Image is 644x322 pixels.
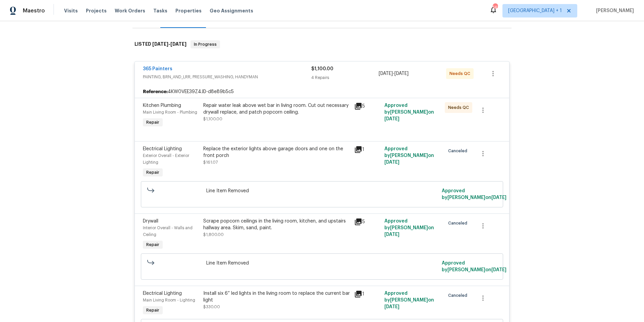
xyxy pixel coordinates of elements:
[203,117,222,121] span: $1,100.00
[491,268,506,272] span: [DATE]
[354,146,380,154] div: 1
[115,7,145,14] span: Work Orders
[143,67,172,71] a: 365 Painters
[442,261,506,272] span: Approved by [PERSON_NAME] on
[379,70,409,77] span: -
[175,7,202,14] span: Properties
[354,102,380,110] div: 5
[379,71,393,76] span: [DATE]
[203,218,350,231] div: Scrape popcorn ceilings in the living room, kitchen, and upstairs hallway area. Skim, sand, paint.
[152,42,186,46] span: -
[206,260,438,267] span: Line Item Removed
[449,70,473,77] span: Needs QC
[206,188,438,194] span: Line Item Removed
[144,307,162,314] span: Repair
[132,34,512,55] div: LISTED [DATE]-[DATE]In Progress
[64,7,78,14] span: Visits
[203,233,224,237] span: $1,800.00
[86,7,107,14] span: Projects
[144,169,162,176] span: Repair
[144,241,162,248] span: Repair
[23,7,45,14] span: Maestro
[448,104,472,111] span: Needs QC
[143,74,311,80] span: PAINTING, BRN_AND_LRR, PRESSURE_WASHING, HANDYMAN
[203,102,350,116] div: Repair water leak above wet bar in living room. Cut out necessary drywall replace, and patch popc...
[143,103,181,108] span: Kitchen Plumbing
[354,290,380,298] div: 1
[448,148,470,154] span: Canceled
[152,42,168,46] span: [DATE]
[143,147,182,151] span: Electrical Lighting
[311,67,333,71] span: $1,100.00
[143,219,158,224] span: Drywall
[384,291,434,309] span: Approved by [PERSON_NAME] on
[508,7,562,14] span: [GEOGRAPHIC_DATA] + 1
[384,219,434,237] span: Approved by [PERSON_NAME] on
[394,71,409,76] span: [DATE]
[143,291,182,296] span: Electrical Lighting
[448,220,470,227] span: Canceled
[493,4,497,11] div: 141
[135,40,186,48] h6: LISTED
[135,86,509,98] div: 4KW0VEE39Z4JD-d8e89b5c5
[210,7,253,14] span: Geo Assignments
[143,110,197,114] span: Main Living Room - Plumbing
[491,195,506,200] span: [DATE]
[384,160,399,165] span: [DATE]
[354,218,380,226] div: 5
[442,189,506,200] span: Approved by [PERSON_NAME] on
[448,292,470,299] span: Canceled
[170,42,186,46] span: [DATE]
[384,103,434,121] span: Approved by [PERSON_NAME] on
[143,298,195,302] span: Main Living Room - Lighting
[191,41,219,48] span: In Progress
[384,305,399,309] span: [DATE]
[384,147,434,165] span: Approved by [PERSON_NAME] on
[593,7,634,14] span: [PERSON_NAME]
[311,74,379,81] div: 4 Repairs
[144,119,162,126] span: Repair
[384,232,399,237] span: [DATE]
[203,160,218,164] span: $161.07
[143,226,193,237] span: Interior Overall - Walls and Ceiling
[384,117,399,121] span: [DATE]
[203,290,350,304] div: Install six 6” led lights in the living room to replace the current bar light
[203,146,350,159] div: Replace the exterior lights above garage doors and one on the front porch
[143,154,189,164] span: Exterior Overall - Exterior Lighting
[153,8,167,13] span: Tasks
[143,88,168,95] b: Reference:
[203,305,220,309] span: $330.00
